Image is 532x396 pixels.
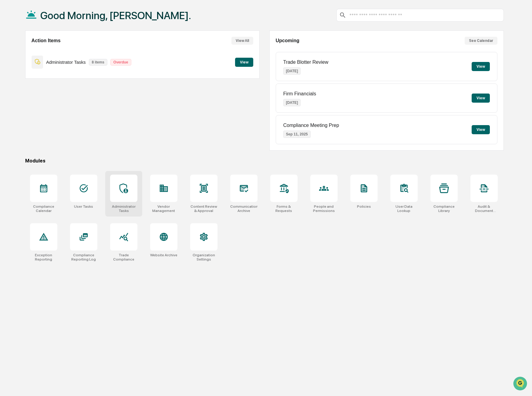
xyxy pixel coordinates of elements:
iframe: Open customer support [513,376,529,392]
div: Organization Settings [190,253,217,261]
div: Trade Compliance [110,253,137,261]
a: Powered byPylon [43,103,73,108]
div: User Tasks [74,204,93,209]
div: Forms & Requests [270,204,298,213]
div: Content Review & Approval [190,204,217,213]
div: 🗄️ [44,77,49,82]
span: Pylon [60,103,73,108]
button: View [472,94,490,103]
p: Administrator Tasks [46,60,86,65]
div: 🔎 [6,89,11,94]
img: 1746055101610-c473b297-6a78-478c-a979-82029cc54cd1 [6,46,17,57]
div: 🖐️ [6,77,11,82]
a: 🔎Data Lookup [4,86,41,97]
a: 🖐️Preclearance [4,74,42,85]
div: Communications Archive [230,204,258,213]
p: Sep 11, 2025 [283,131,311,138]
h2: Upcoming [276,38,299,43]
p: Overdue [110,59,131,66]
div: Start new chat [21,46,99,53]
a: View [235,59,253,65]
p: Compliance Meeting Prep [283,123,339,128]
button: View [472,62,490,71]
div: Compliance Calendar [30,204,57,213]
button: Start new chat [103,48,110,56]
a: 🗄️Attestations [42,74,78,85]
p: Firm Financials [283,91,316,97]
button: View [472,125,490,134]
span: Data Lookup [12,88,38,94]
div: We're available if you need us! [21,53,77,57]
div: Exception Reporting [30,253,57,261]
div: Vendor Management [150,204,177,213]
div: Policies [357,204,371,209]
p: 8 items [89,59,107,66]
button: View All [231,37,253,45]
p: [DATE] [283,99,301,106]
button: See Calendar [465,37,497,45]
p: How can we help? [6,13,110,22]
span: Preclearance [12,77,39,83]
p: Trade Blotter Review [283,60,328,65]
div: Administrator Tasks [110,204,137,213]
span: Attestations [50,77,75,83]
p: [DATE] [283,67,301,75]
div: Website Archive [150,253,177,257]
h2: Action Items [32,38,61,43]
div: Audit & Document Logs [470,204,498,213]
div: Compliance Library [430,204,458,213]
div: Modules [25,158,504,164]
div: Compliance Reporting Log [70,253,97,261]
div: People and Permissions [310,204,338,213]
div: User Data Lookup [390,204,418,213]
button: View [235,58,253,67]
h1: Good Morning, [PERSON_NAME]. [40,9,191,22]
